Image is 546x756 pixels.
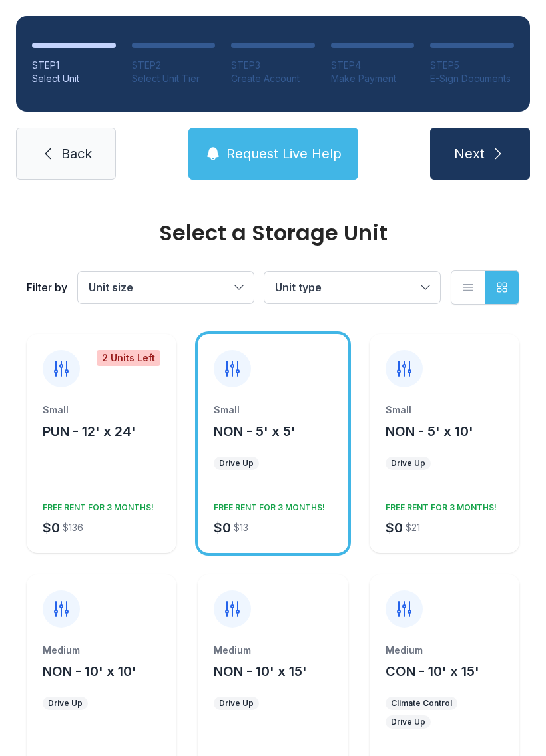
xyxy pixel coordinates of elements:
[214,663,307,679] span: NON - 10' x 15'
[214,662,307,681] button: NON - 10' x 15'
[231,72,315,85] div: Create Account
[386,644,503,657] div: Medium
[78,272,254,303] button: Unit size
[43,644,160,657] div: Medium
[219,458,254,469] div: Drive Up
[61,144,92,163] span: Back
[391,458,425,469] div: Drive Up
[214,518,231,537] div: $0
[231,59,315,72] div: STEP 3
[89,281,133,294] span: Unit size
[43,423,136,439] span: PUN - 12' x 24'
[331,59,415,72] div: STEP 4
[43,422,136,441] button: PUN - 12' x 24'
[43,403,160,417] div: Small
[406,521,420,534] div: $21
[386,663,479,679] span: CON - 10' x 15'
[264,272,440,303] button: Unit type
[275,281,322,294] span: Unit type
[32,59,116,72] div: STEP 1
[32,72,116,85] div: Select Unit
[43,518,60,537] div: $0
[37,497,154,513] div: FREE RENT FOR 3 MONTHS!
[454,144,485,163] span: Next
[132,59,216,72] div: STEP 2
[234,521,248,534] div: $13
[226,144,342,163] span: Request Live Help
[386,422,473,441] button: NON - 5' x 10'
[132,72,216,85] div: Select Unit Tier
[219,698,254,709] div: Drive Up
[214,644,332,657] div: Medium
[430,72,514,85] div: E-Sign Documents
[63,521,83,534] div: $136
[27,280,67,295] div: Filter by
[380,497,497,513] div: FREE RENT FOR 3 MONTHS!
[214,423,296,439] span: NON - 5' x 5'
[43,662,136,681] button: NON - 10' x 10'
[43,663,136,679] span: NON - 10' x 10'
[208,497,325,513] div: FREE RENT FOR 3 MONTHS!
[97,350,160,366] div: 2 Units Left
[48,698,83,709] div: Drive Up
[386,662,479,681] button: CON - 10' x 15'
[27,222,519,244] div: Select a Storage Unit
[214,422,296,441] button: NON - 5' x 5'
[391,698,452,709] div: Climate Control
[331,72,415,85] div: Make Payment
[214,403,332,417] div: Small
[386,403,503,417] div: Small
[391,717,425,727] div: Drive Up
[386,518,403,537] div: $0
[430,59,514,72] div: STEP 5
[386,423,473,439] span: NON - 5' x 10'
